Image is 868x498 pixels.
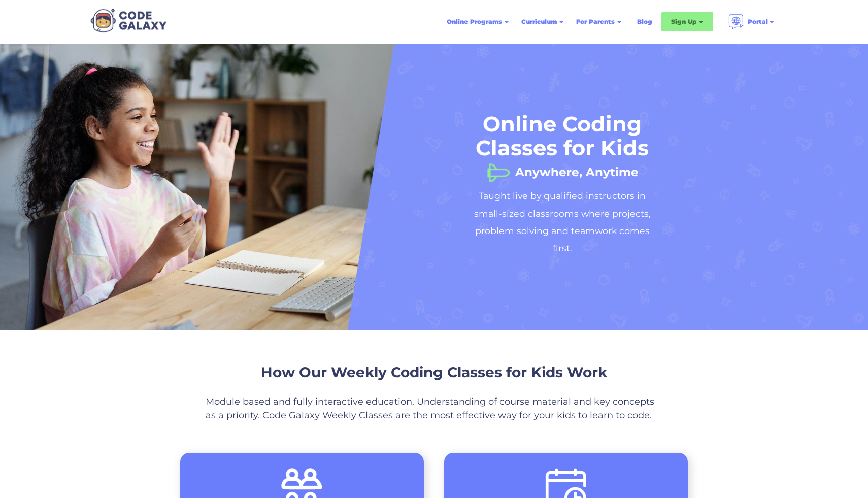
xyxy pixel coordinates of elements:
h2: Taught live by qualified instructors in small-sized classrooms where projects, problem solving an... [466,187,659,257]
span: How Our Weekly Coding Classes for Kids Work [261,363,607,381]
h1: Online Coding Classes for Kids [466,112,659,160]
div: For Parents [576,17,615,27]
div: Sign Up [671,17,696,27]
a: Blog [631,13,658,31]
p: Module based and fully interactive education. Understanding of course material and key concepts a... [206,395,662,422]
h1: Anywhere, Anytime [515,162,639,172]
div: Online Programs [447,17,502,27]
div: Portal [748,17,768,27]
div: Curriculum [521,17,557,27]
